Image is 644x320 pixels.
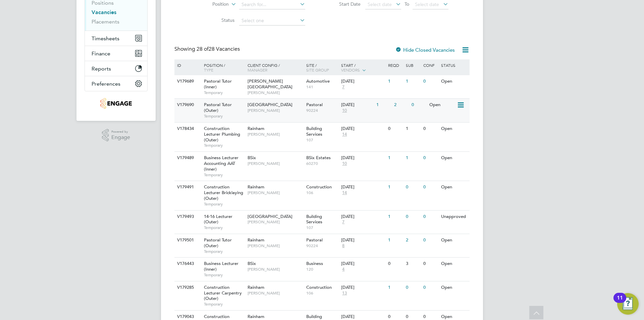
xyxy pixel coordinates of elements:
[248,184,264,190] span: Rainham
[341,267,345,272] span: 4
[204,102,232,113] span: Pastoral Tutor (Outer)
[204,155,238,172] span: Business Lecturer Accounting AAT (Inner)
[196,17,234,23] label: Status
[404,234,422,246] div: 2
[341,214,385,220] div: [DATE]
[392,99,410,111] div: 2
[368,1,392,7] span: Select date
[174,46,241,53] div: Showing
[422,181,439,193] div: 0
[404,123,422,135] div: 1
[395,47,455,53] label: Hide Closed Vacancies
[341,155,385,161] div: [DATE]
[175,152,199,164] div: V179489
[404,59,422,71] div: Sub
[404,75,422,88] div: 1
[341,190,348,196] span: 14
[386,123,404,135] div: 0
[175,123,199,135] div: V178434
[386,181,404,193] div: 1
[175,258,199,270] div: V176443
[322,1,361,7] label: Start Date
[306,102,323,107] span: Pastoral
[248,284,264,290] span: Rainham
[204,143,244,148] span: Temporary
[204,225,244,230] span: Temporary
[175,211,199,223] div: V179493
[341,219,345,225] span: 7
[248,267,303,272] span: [PERSON_NAME]
[246,59,305,76] div: Client Config /
[386,281,404,294] div: 1
[439,123,469,135] div: Open
[204,214,232,225] span: 14-16 Lecturer (Outer)
[341,290,348,296] span: 13
[85,98,148,109] a: Go to home page
[428,99,457,111] div: Open
[341,261,385,267] div: [DATE]
[404,258,422,270] div: 3
[204,67,213,73] span: Type
[617,298,623,307] div: 11
[248,290,303,296] span: [PERSON_NAME]
[111,135,130,140] span: Engage
[306,78,330,84] span: Automotive
[422,234,439,246] div: 0
[248,237,264,243] span: Rainham
[341,67,360,73] span: Vendors
[306,267,338,272] span: 120
[306,214,322,225] span: Building Services
[439,75,469,88] div: Open
[204,126,240,143] span: Construction Lecturer Plumbing (Outer)
[85,76,147,91] button: Preferences
[204,78,232,90] span: Pastoral Tutor (Inner)
[248,261,256,266] span: BSix
[306,184,332,190] span: Construction
[248,78,292,90] span: [PERSON_NAME][GEOGRAPHIC_DATA]
[341,79,385,84] div: [DATE]
[204,237,232,248] span: Pastoral Tutor (Outer)
[248,243,303,248] span: [PERSON_NAME]
[85,46,147,61] button: Finance
[306,84,338,90] span: 141
[422,75,439,88] div: 0
[248,132,303,137] span: [PERSON_NAME]
[248,126,264,131] span: Rainham
[204,184,243,201] span: Construction Lecturer Bricklaying (Outer)
[92,18,119,25] a: Placements
[439,234,469,246] div: Open
[306,126,322,137] span: Building Services
[439,281,469,294] div: Open
[439,211,469,223] div: Unapproved
[197,46,240,52] span: 28 Vacancies
[248,67,267,73] span: Manager
[341,108,348,113] span: 10
[92,35,119,42] span: Timesheets
[111,129,130,135] span: Powered by
[85,31,147,46] button: Timesheets
[439,59,469,71] div: Status
[248,155,256,161] span: BSix
[404,181,422,193] div: 0
[341,243,345,249] span: 8
[341,285,385,290] div: [DATE]
[306,237,323,243] span: Pastoral
[92,65,111,72] span: Reports
[439,152,469,164] div: Open
[404,211,422,223] div: 0
[422,258,439,270] div: 0
[204,90,244,95] span: Temporary
[175,99,199,111] div: V179690
[102,129,130,142] a: Powered byEngage
[422,152,439,164] div: 0
[204,113,244,119] span: Temporary
[248,108,303,113] span: [PERSON_NAME]
[306,243,338,248] span: 90224
[204,172,244,178] span: Temporary
[341,132,348,137] span: 14
[386,59,404,71] div: Reqd
[415,1,439,7] span: Select date
[404,152,422,164] div: 1
[306,137,338,143] span: 107
[341,126,385,132] div: [DATE]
